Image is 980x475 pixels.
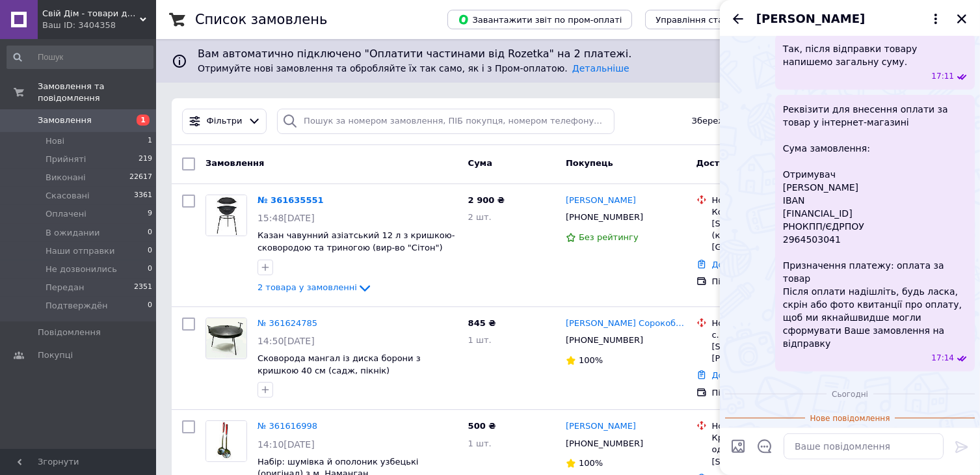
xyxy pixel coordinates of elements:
a: Фото товару [205,318,247,359]
span: Виконані [46,172,86,183]
span: 0 [148,264,152,275]
span: 500 ₴ [468,421,496,431]
span: 2 900 ₴ [468,195,505,205]
span: 1 шт. [468,439,492,448]
a: Додати ЕН [712,260,760,269]
span: 219 [139,154,152,165]
a: [PERSON_NAME] [566,420,636,433]
span: Нове повідомлення [805,413,895,424]
a: № 361635551 [258,195,324,205]
span: 2 шт. [468,212,492,222]
span: Передан [46,282,84,293]
span: 0 [148,227,152,239]
span: Покупці [38,349,73,361]
span: Повідомлення [38,327,101,338]
button: Управління статусами [645,10,765,29]
span: Свій Дім - товари для дому та саду [42,8,140,20]
span: 845 ₴ [468,318,496,328]
button: Назад [730,11,746,27]
a: Детальніше [572,63,629,74]
div: [PHONE_NUMBER] [563,332,646,349]
span: Фільтри [207,115,243,128]
a: [PERSON_NAME] [566,195,636,207]
img: Фото товару [206,318,246,358]
button: Закрити [954,11,970,27]
div: Післяплата [712,387,843,399]
span: Отримуйте нові замовлення та обробляйте їх так само, як і з Пром-оплатою. [198,63,629,74]
div: Нова Пошта [712,318,843,329]
button: [PERSON_NAME] [756,10,944,27]
span: 1 [148,135,152,147]
span: 1 шт. [468,335,492,345]
span: 1 [137,115,150,126]
span: 2351 [134,282,152,293]
div: 12.09.2025 [725,387,975,400]
span: Завантажити звіт по пром-оплаті [458,14,622,25]
span: Вам автоматично підключено "Оплатити частинами від Rozetka" на 2 платежі. [198,47,938,62]
a: 2 товара у замовленні [258,282,373,292]
span: 2 товара у замовленні [258,282,357,292]
span: 9 [148,208,152,220]
span: 17:14 11.09.2025 [931,353,954,364]
span: Не дозвонились [46,264,117,275]
span: Без рейтингу [579,232,639,242]
span: 3361 [134,190,152,202]
span: Доставка та оплата [696,158,793,168]
div: с. Кучаков, №1: ул. [STREET_ADDRESS][PERSON_NAME] [712,329,843,365]
div: Післяплата [712,276,843,288]
div: Краматорск, №4 (до 30 кг на одно место): ул. [STREET_ADDRESS] [712,432,843,468]
span: 14:10[DATE] [258,439,315,450]
a: Додати ЕН [712,370,760,380]
input: Пошук за номером замовлення, ПІБ покупця, номером телефону, Email, номером накладної [277,109,615,134]
span: Подтверждён [46,300,107,312]
span: 100% [579,355,603,365]
span: Покупець [566,158,613,168]
span: Реквізити для внесення оплати за товар у інтернет-магазині Сума замовлення: Отримувач [PERSON_NAM... [783,103,967,350]
span: Оплачені [46,208,86,220]
span: Скасовані [46,190,90,202]
span: Cума [468,158,492,168]
img: Фото товару [206,421,246,461]
button: Завантажити звіт по пром-оплаті [447,10,632,29]
span: Нові [46,135,64,147]
div: [PHONE_NUMBER] [563,209,646,226]
a: № 361624785 [258,318,317,328]
a: № 361616998 [258,421,317,431]
span: Сьогодні [827,389,873,400]
span: 22617 [129,172,152,183]
span: Прийняті [46,154,86,165]
span: Збережені фільтри: [692,115,780,128]
span: В ожидании [46,227,100,239]
span: 100% [579,458,603,468]
span: Управління статусами [656,15,755,25]
div: Нова Пошта [712,420,843,432]
a: Фото товару [205,420,247,462]
img: Фото товару [206,195,246,236]
a: Сковорода мангал із диска борони з кришкою 40 см (садж, пікнік) [258,353,421,375]
span: Замовлення [38,115,92,126]
span: 15:48[DATE] [258,213,315,223]
a: Казан чавунний азіатський 12 л з кришкою-сковородою та триногою (вир-во "Сітон") [258,230,455,252]
span: 0 [148,245,152,257]
span: Так, після відправки товару напишемо загальну суму. [783,42,967,68]
span: Наши отправки [46,245,114,257]
input: Пошук [7,46,153,69]
h1: Список замовлень [195,12,327,27]
div: Нова Пошта [712,195,843,206]
button: Відкрити шаблони відповідей [756,438,773,455]
span: Замовлення та повідомлення [38,81,156,104]
span: [PERSON_NAME] [756,10,865,27]
a: [PERSON_NAME] Сорокобочка [566,318,686,330]
div: Ваш ID: 3404358 [42,20,156,31]
span: Замовлення [205,158,264,168]
a: Фото товару [205,195,247,236]
span: 14:50[DATE] [258,336,315,346]
div: [PHONE_NUMBER] [563,435,646,452]
span: 17:11 11.09.2025 [931,71,954,82]
div: Ковель, №2 (до 30 кг): вул. [STREET_ADDRESS] (кінотеатр ім. Л. [GEOGRAPHIC_DATA]) [712,206,843,254]
span: 0 [148,300,152,312]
